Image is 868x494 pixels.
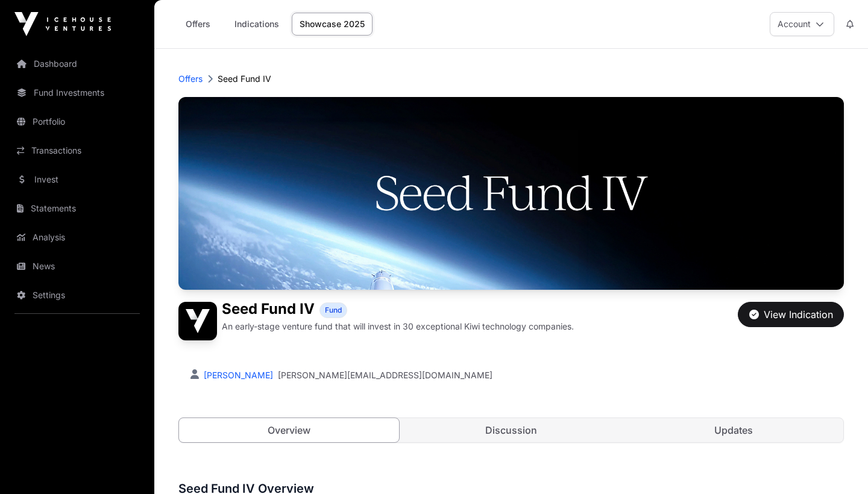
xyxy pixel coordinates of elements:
a: Fund Investments [10,80,145,106]
a: Statements [10,195,145,222]
a: Overview [178,417,400,443]
a: Settings [10,282,145,308]
img: Icehouse Ventures Logo [14,12,111,36]
a: Offers [174,13,222,36]
img: Seed Fund IV [178,302,217,340]
div: View Indication [749,307,833,322]
button: Account [770,12,834,36]
img: Seed Fund IV [178,97,844,290]
a: [PERSON_NAME] [201,370,273,380]
div: Widget de chat [808,436,868,494]
a: Invest [10,166,145,193]
a: Discussion [401,418,621,442]
a: Indications [227,13,287,36]
a: News [10,253,145,280]
h1: Seed Fund IV [222,302,315,318]
a: Updates [623,418,843,442]
a: Showcase 2025 [292,13,373,36]
nav: Tabs [179,418,843,442]
a: Analysis [10,224,145,251]
p: Seed Fund IV [218,73,271,85]
a: Portfolio [10,108,145,135]
a: Dashboard [10,51,145,77]
p: An early-stage venture fund that will invest in 30 exceptional Kiwi technology companies. [222,320,574,333]
iframe: Chat Widget [808,436,868,494]
a: View Indication [738,314,844,326]
a: [PERSON_NAME][EMAIL_ADDRESS][DOMAIN_NAME] [278,369,492,381]
a: Transactions [10,137,145,164]
button: View Indication [738,302,844,327]
a: Offers [178,73,203,85]
span: Fund [325,305,342,315]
